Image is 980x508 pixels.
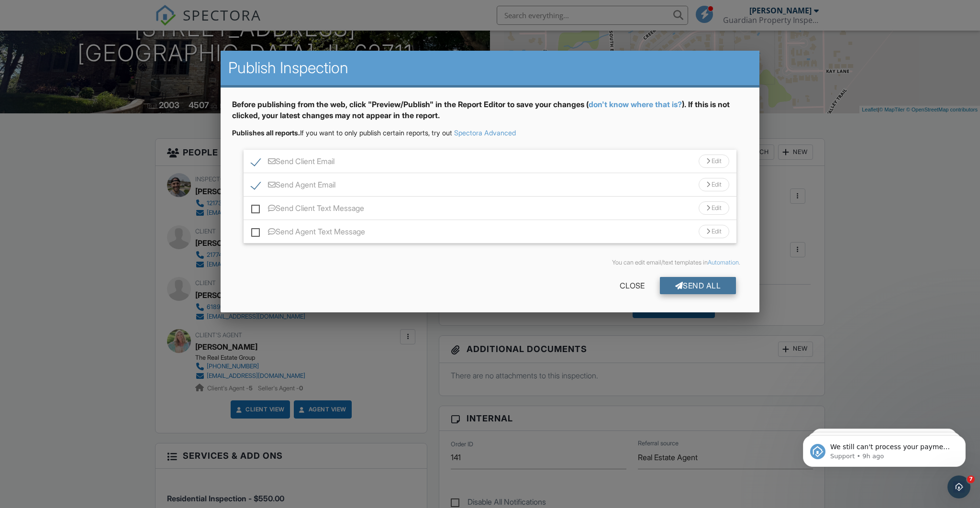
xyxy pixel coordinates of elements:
label: Send Agent Email [251,180,335,192]
span: We still can't process your payment using your card XXXX8280 (exp. 2027-9) so we canceled your su... [42,28,162,83]
div: Edit [699,201,729,215]
label: Send Client Email [251,157,334,169]
span: 7 [967,475,975,483]
div: Before publishing from the web, click "Preview/Publish" in the Report Editor to save your changes... [232,99,748,128]
div: Edit [699,178,729,191]
div: Send All [660,277,736,294]
a: don't know where that is? [589,99,682,109]
label: Send Agent Text Message [251,227,365,239]
div: You can edit email/text templates in . [240,259,740,266]
p: Message from Support, sent 9h ago [42,37,165,45]
a: Spectora Advanced [454,129,516,137]
a: Automation [708,259,739,266]
span: If you want to only publish certain reports, try out [232,129,452,137]
strong: Publishes all reports. [232,129,300,137]
label: Send Client Text Message [251,204,364,216]
h2: Publish Inspection [228,58,752,77]
div: Edit [699,155,729,168]
div: Close [604,277,660,294]
iframe: Intercom notifications message [789,415,980,482]
div: Edit [699,225,729,238]
iframe: Intercom live chat [947,475,970,498]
